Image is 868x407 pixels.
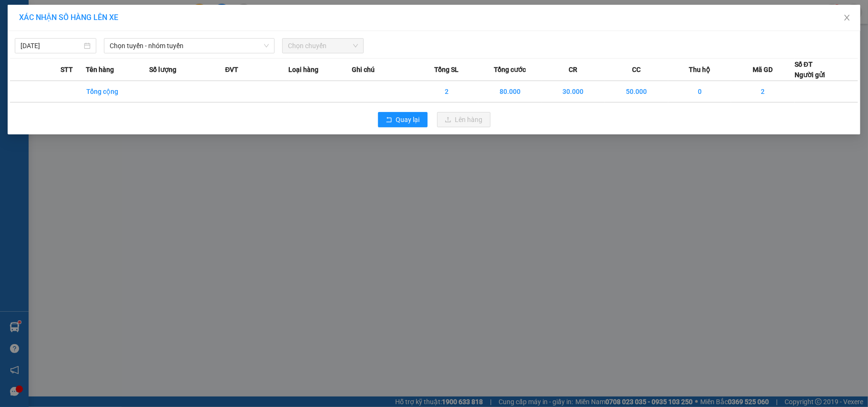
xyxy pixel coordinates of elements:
span: CC [632,64,641,75]
span: Thu hộ [689,64,710,75]
li: Hotline: 1900 3383, ĐT/Zalo : 0862837383 [89,35,398,47]
span: close [843,14,851,21]
div: Số ĐT Người gửi [795,59,825,80]
span: Ghi chú [352,64,375,75]
span: STT [61,64,73,75]
img: logo.jpg [12,12,60,60]
td: 50.000 [605,81,668,102]
span: XÁC NHẬN SỐ HÀNG LÊN XE [19,13,118,22]
span: Loại hàng [288,64,318,75]
button: Close [834,5,860,31]
button: uploadLên hàng [437,112,490,127]
li: 237 [PERSON_NAME] , [GEOGRAPHIC_DATA] [89,23,398,35]
span: rollback [386,116,392,124]
span: Tổng cước [494,64,526,75]
input: 15/10/2025 [20,41,82,51]
span: Quay lại [396,114,420,125]
span: ĐVT [225,64,238,75]
span: Chọn chuyến [288,39,358,53]
td: Tổng cộng [86,81,149,102]
td: 2 [731,81,795,102]
td: 80.000 [478,81,541,102]
span: Mã GD [753,64,773,75]
b: GỬI : VP [PERSON_NAME] [12,69,166,85]
td: 30.000 [541,81,605,102]
span: down [264,43,269,49]
td: 2 [415,81,479,102]
span: CR [569,64,577,75]
span: Tổng SL [434,64,459,75]
span: Chọn tuyến - nhóm tuyến [110,39,269,53]
button: rollbackQuay lại [378,112,428,127]
span: Tên hàng [86,64,114,75]
td: 0 [668,81,732,102]
span: Số lượng [149,64,176,75]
